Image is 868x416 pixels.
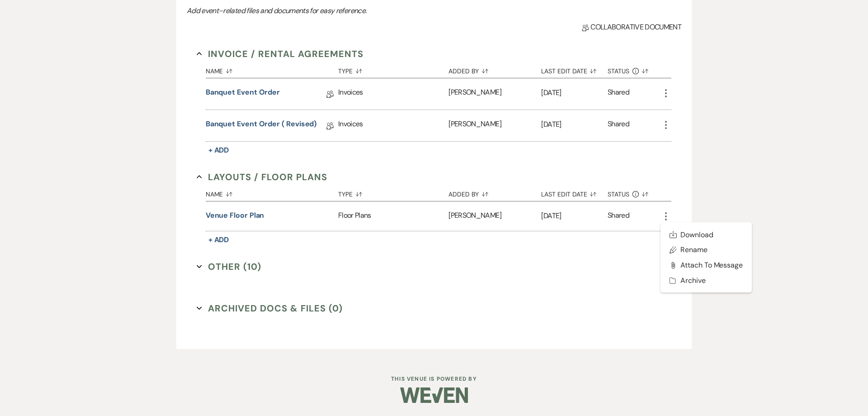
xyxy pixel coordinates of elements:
button: Invoice / Rental Agreements [197,47,363,61]
div: [PERSON_NAME] [448,78,541,110]
p: [DATE] [541,210,608,222]
span: Status [608,191,629,197]
button: Other (10) [197,260,261,273]
div: Shared [608,210,629,222]
div: [PERSON_NAME] [448,110,541,141]
button: Layouts / Floor Plans [197,170,327,184]
button: + Add [206,234,232,246]
button: Name [206,184,338,201]
button: Archive [660,273,752,288]
div: Floor Plans [338,201,448,231]
span: + Add [208,145,229,155]
img: Weven Logo [400,379,468,411]
div: Shared [608,119,629,133]
div: [PERSON_NAME] [448,201,541,231]
button: Status [608,184,660,201]
button: Attach to Message [660,258,752,273]
div: Invoices [338,78,448,110]
button: Added By [448,184,541,201]
button: Added By [448,61,541,78]
button: Type [338,184,448,201]
button: Last Edit Date [541,184,608,201]
a: Download [660,227,752,242]
button: Name [206,61,338,78]
span: + Add [208,235,229,244]
span: Status [608,68,629,74]
a: Banquet Event Order [206,87,280,101]
button: Rename [660,242,752,258]
button: Venue floor plan [206,210,264,221]
span: Collaborative document [582,22,681,33]
button: Type [338,61,448,78]
p: Add event–related files and documents for easy reference. [187,5,503,17]
div: Invoices [338,110,448,141]
a: Banquet Event Order ( revised) [206,119,317,133]
button: + Add [206,144,232,157]
p: [DATE] [541,87,608,99]
p: [DATE] [541,119,608,130]
div: Shared [608,87,629,101]
button: Archived Docs & Files (0) [197,301,343,315]
button: Status [608,61,660,78]
button: Last Edit Date [541,61,608,78]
